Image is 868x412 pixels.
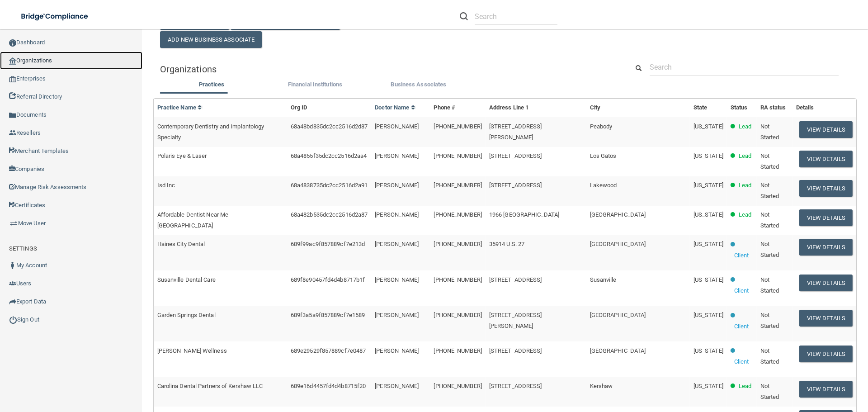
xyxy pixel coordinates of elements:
[739,209,751,220] p: Lead
[157,241,205,247] span: Haines City Dental
[375,123,419,130] span: [PERSON_NAME]
[375,152,419,159] span: [PERSON_NAME]
[157,104,203,111] a: Practice Name
[693,211,723,218] span: [US_STATE]
[9,316,17,324] img: ic_power_dark.7ecde6b1.png
[9,243,37,254] label: SETTINGS
[9,112,16,119] img: icon-documents.8dae5593.png
[760,312,779,329] span: Not Started
[489,312,542,329] span: [STREET_ADDRESS][PERSON_NAME]
[434,383,481,389] span: [PHONE_NUMBER]
[157,383,263,389] span: Carolina Dental Partners of Kershaw LLC
[375,312,419,318] span: [PERSON_NAME]
[799,310,853,327] button: View Details
[434,347,481,354] span: [PHONE_NUMBER]
[739,121,751,132] p: Lead
[291,211,368,218] span: 68a482b535dc2cc2516d2a87
[288,81,342,88] span: Financial Institutions
[291,276,365,283] span: 689f8e90457fd4d4b8717b1f
[375,276,419,283] span: [PERSON_NAME]
[287,99,371,117] th: Org ID
[590,383,613,389] span: Kershaw
[291,347,366,354] span: 689e29529f857889cf7e0487
[9,129,16,137] img: ic_reseller.de258add.png
[590,347,646,354] span: [GEOGRAPHIC_DATA]
[799,209,853,226] button: View Details
[734,250,749,261] p: Client
[590,312,646,318] span: [GEOGRAPHIC_DATA]
[375,241,419,247] span: [PERSON_NAME]
[157,182,175,189] span: Isd Inc
[712,348,857,384] iframe: Drift Widget Chat Controller
[489,276,542,283] span: [STREET_ADDRESS]
[375,182,419,189] span: [PERSON_NAME]
[9,219,18,228] img: briefcase.64adab9b.png
[391,81,446,88] span: Business Associates
[157,123,264,141] span: Contemporary Dentistry and Implantology Specialty
[590,182,617,189] span: Lakewood
[157,276,216,283] span: Susanville Dental Care
[489,123,542,141] span: [STREET_ADDRESS][PERSON_NAME]
[460,12,468,20] img: ic-search.3b580494.png
[760,241,779,258] span: Not Started
[693,312,723,318] span: [US_STATE]
[434,211,481,218] span: [PHONE_NUMBER]
[291,123,368,130] span: 68a48bd835dc2cc2516d2d87
[693,241,723,247] span: [US_STATE]
[693,182,723,189] span: [US_STATE]
[9,298,16,305] img: icon-export.b9366987.png
[734,285,749,296] p: Client
[760,152,779,170] span: Not Started
[590,123,613,130] span: Peabody
[760,347,779,365] span: Not Started
[590,211,646,218] span: [GEOGRAPHIC_DATA]
[739,180,751,191] p: Lead
[590,276,617,283] span: Susanville
[375,211,419,218] span: [PERSON_NAME]
[489,383,542,389] span: [STREET_ADDRESS]
[799,275,853,291] button: View Details
[693,152,723,159] span: [US_STATE]
[590,241,646,247] span: [GEOGRAPHIC_DATA]
[693,383,723,389] span: [US_STATE]
[291,241,365,247] span: 689f99ac9f857889cf7e213d
[434,152,481,159] span: [PHONE_NUMBER]
[727,99,757,117] th: Status
[760,182,779,199] span: Not Started
[693,276,723,283] span: [US_STATE]
[799,239,853,256] button: View Details
[160,64,616,74] h5: Organizations
[799,121,853,138] button: View Details
[693,347,723,354] span: [US_STATE]
[799,381,853,398] button: View Details
[434,123,481,130] span: [PHONE_NUMBER]
[14,7,97,26] img: bridge_compliance_login_screen.278c3ca4.svg
[199,81,224,88] span: Practices
[734,321,749,332] p: Client
[9,280,16,287] img: icon-users.e205127d.png
[165,79,259,90] label: Practices
[690,99,727,117] th: State
[9,39,16,47] img: ic_dashboard_dark.d01f4a41.png
[291,383,366,389] span: 689e16d4457fd4d4b8715f20
[434,312,481,318] span: [PHONE_NUMBER]
[434,276,481,283] span: [PHONE_NUMBER]
[157,152,207,159] span: Polaris Eye & Laser
[760,383,779,400] span: Not Started
[475,8,557,25] input: Search
[268,79,363,90] label: Financial Institutions
[157,312,216,318] span: Garden Springs Dental
[367,79,470,92] li: Business Associate
[291,152,367,159] span: 68a4855f35dc2cc2516d2aa4
[157,211,229,229] span: Affordable Dentist Near Me [GEOGRAPHIC_DATA]
[264,79,367,92] li: Financial Institutions
[9,262,16,269] img: ic_user_dark.df1a06c3.png
[586,99,690,117] th: City
[757,99,793,117] th: RA status
[739,151,751,161] p: Lead
[489,241,524,247] span: 35914 U.S. 27
[590,152,617,159] span: Los Gatos
[739,381,751,392] p: Lead
[157,347,227,354] span: [PERSON_NAME] Wellness
[760,211,779,229] span: Not Started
